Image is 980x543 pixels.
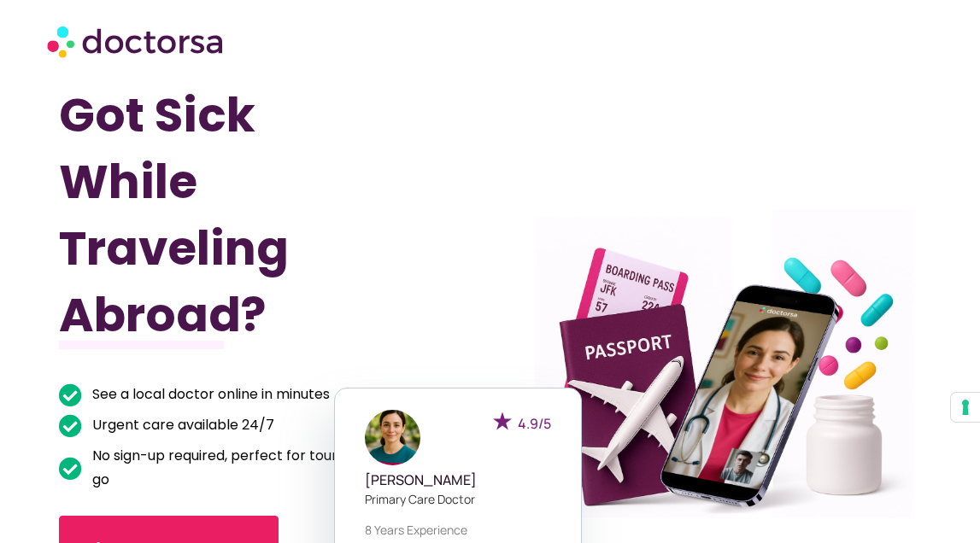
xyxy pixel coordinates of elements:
[365,472,551,488] h5: [PERSON_NAME]
[951,393,980,422] button: Your consent preferences for tracking technologies
[59,82,425,348] h1: Got Sick While Traveling Abroad?
[88,382,330,406] span: See a local doctor online in minutes
[365,490,551,508] p: Primary care doctor
[88,444,425,492] span: No sign-up required, perfect for tourists on the go
[365,521,551,539] p: 8 years experience
[518,414,551,433] span: 4.9/5
[88,413,274,437] span: Urgent care available 24/7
